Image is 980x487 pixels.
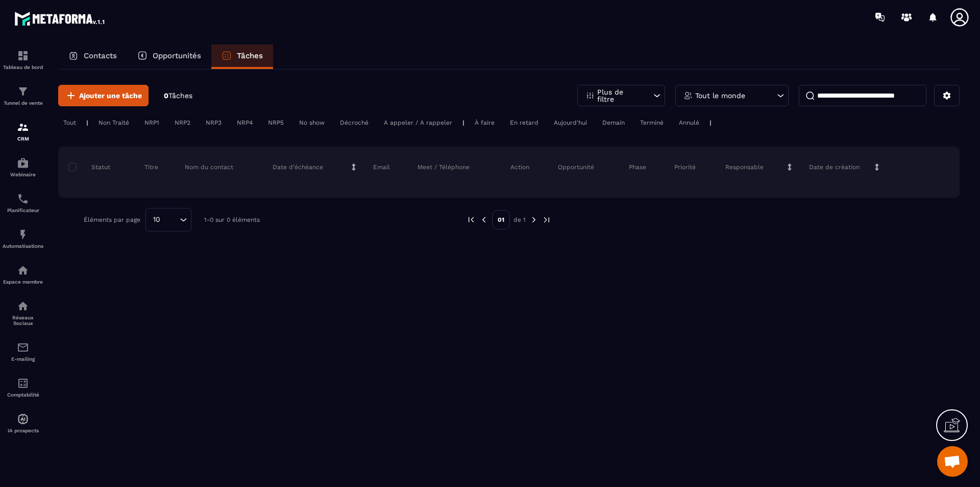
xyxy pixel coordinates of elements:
p: 01 [492,210,510,229]
span: Tâches [168,91,192,100]
div: Aujourd'hui [549,117,592,129]
p: Action [510,163,529,171]
p: Date de création [809,163,860,171]
a: Contacts [58,44,127,69]
div: NRP5 [263,117,289,129]
div: Tout [58,117,81,129]
img: automations [17,228,29,241]
a: formationformationCRM [3,113,43,149]
p: CRM [3,136,43,142]
p: Priorité [674,163,696,171]
p: Opportunités [153,51,201,60]
p: Email [373,163,390,171]
div: NRP3 [201,117,227,129]
div: Search for option [145,208,191,231]
p: 0 [164,91,192,101]
button: Ajouter une tâche [58,85,149,106]
img: accountant [17,377,29,389]
div: A appeler / A rappeler [379,117,457,129]
a: social-networksocial-networkRéseaux Sociaux [3,292,43,334]
p: Contacts [84,51,117,60]
p: Titre [144,163,158,171]
img: automations [17,413,29,425]
p: Espace membre [3,279,43,285]
div: No show [294,117,330,129]
a: accountantaccountantComptabilité [3,369,43,405]
a: formationformationTunnel de vente [3,78,43,113]
input: Search for option [164,214,177,225]
a: automationsautomationsAutomatisations [3,221,43,257]
p: Opportunité [558,163,594,171]
div: NRP1 [139,117,164,129]
a: Opportunités [127,44,211,69]
img: social-network [17,300,29,312]
span: Ajouter une tâche [79,90,142,101]
p: Webinaire [3,172,43,177]
p: Responsable [725,163,764,171]
a: automationsautomationsWebinaire [3,149,43,185]
p: Tableau de bord [3,64,43,70]
div: NRP2 [169,117,195,129]
img: automations [17,264,29,276]
p: Tunnel de vente [3,100,43,106]
p: Nom du contact [185,163,233,171]
p: IA prospects [3,428,43,433]
p: | [709,119,712,126]
div: Décroché [335,117,374,129]
div: À faire [470,117,500,129]
img: automations [17,157,29,169]
div: Demain [597,117,630,129]
div: NRP4 [232,117,258,129]
p: Date d’échéance [273,163,323,171]
img: email [17,341,29,354]
img: formation [17,50,29,62]
a: Tâches [211,44,273,69]
img: next [529,215,538,224]
div: Non Traité [93,117,134,129]
p: Planificateur [3,207,43,213]
p: Plus de filtre [597,88,642,103]
p: | [462,119,464,126]
p: de 1 [513,216,526,224]
p: Phase [629,163,646,171]
img: scheduler [17,193,29,205]
p: Automatisations [3,243,43,249]
span: 10 [150,214,164,225]
p: Tout le monde [695,92,745,99]
p: 1-0 sur 0 éléments [204,216,260,223]
p: Comptabilité [3,392,43,398]
a: automationsautomationsEspace membre [3,257,43,292]
p: Réseaux Sociaux [3,315,43,326]
img: prev [479,215,488,224]
div: Terminé [635,117,669,129]
a: emailemailE-mailing [3,334,43,369]
p: Statut [71,163,110,171]
a: schedulerschedulerPlanificateur [3,185,43,221]
a: formationformationTableau de bord [3,42,43,78]
a: Ouvrir le chat [937,446,968,477]
div: En retard [505,117,544,129]
div: Annulé [674,117,704,129]
p: Éléments par page [84,216,140,223]
img: formation [17,85,29,98]
p: Meet / Téléphone [418,163,470,171]
img: next [542,215,551,224]
img: formation [17,121,29,133]
img: prev [467,215,476,224]
p: Tâches [237,51,263,60]
p: E-mailing [3,356,43,362]
p: | [86,119,88,126]
img: logo [14,9,106,28]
